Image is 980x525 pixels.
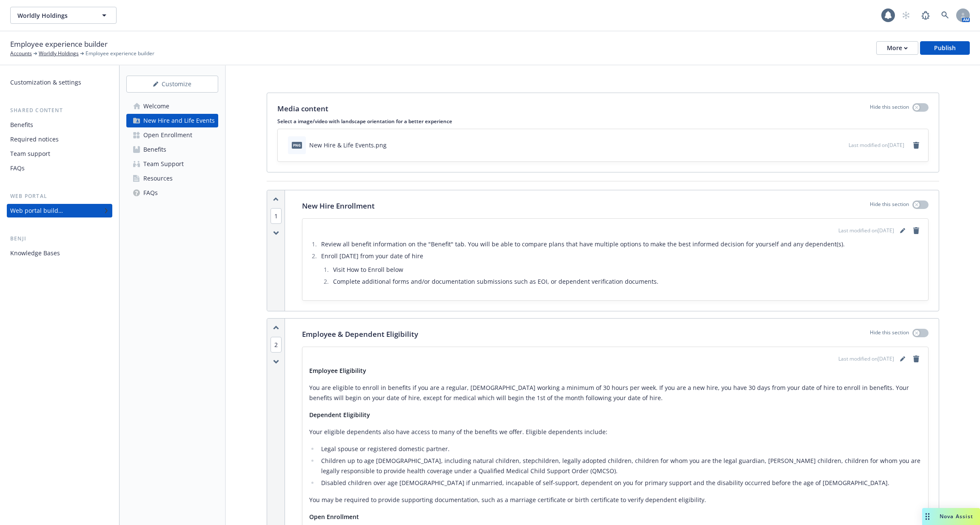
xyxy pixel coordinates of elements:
button: Publish [920,41,970,55]
div: New Hire & Life Events.png [309,141,387,150]
button: 2 [271,340,282,349]
p: Your eligible dependents also have access to many of the benefits we offer. Eligible dependents i... [309,427,921,437]
li: Children up to age [DEMOGRAPHIC_DATA], including natural children, stepchildren, legally adopted ... [319,456,921,476]
a: Search [937,7,954,24]
a: Welcome [126,99,218,113]
a: FAQs [7,161,112,175]
div: Web portal builder [10,204,63,217]
div: Knowledge Bases [10,246,60,260]
a: Benefits [126,143,218,156]
span: Last modified on [DATE] [849,141,904,149]
button: 1 [271,212,282,220]
strong: Employee Eligibility [309,367,366,375]
button: Worldly Holdings [10,7,117,24]
div: FAQs [10,161,25,175]
p: Hide this section [870,103,909,114]
a: Accounts [10,50,32,57]
div: Shared content [7,106,112,115]
div: Benefits [10,118,33,132]
a: New Hire and Life Events [126,114,218,127]
a: editPencil [897,354,908,364]
div: Customize [140,76,204,92]
button: Customize [126,76,218,93]
a: Web portal builder [7,204,112,217]
a: Report a Bug [917,7,934,24]
button: More [876,41,918,55]
a: Benefits [7,118,112,132]
li: Legal spouse or registered domestic partner. [319,444,921,454]
div: New Hire and Life Events [143,114,215,127]
a: remove [911,354,921,364]
a: Customization & settings [7,76,112,89]
div: Drag to move [922,508,933,525]
a: Team support [7,147,112,161]
div: Customization & settings [10,76,81,89]
li: Disabled children over age [DEMOGRAPHIC_DATA] if unmarried, incapable of self-support, dependent ... [319,478,921,488]
div: Welcome [143,99,169,113]
span: Worldly Holdings [17,11,91,20]
span: 2 [271,337,282,353]
div: Web portal [7,192,112,200]
div: Benefits [143,143,166,156]
strong: Dependent Eligibility [309,411,370,419]
a: Start snowing [897,7,914,24]
a: Team Support [126,157,218,171]
span: png [292,142,302,148]
p: New Hire Enrollment [302,200,375,212]
span: 1 [271,208,282,224]
div: More [887,42,908,54]
button: download file [824,141,831,150]
a: Worldly Holdings [39,50,79,57]
div: Resources [143,172,173,185]
a: FAQs [126,186,218,200]
li: Complete additional forms and/or documentation submissions such as EOI, or dependent verification... [330,277,921,287]
span: Last modified on [DATE] [838,355,894,363]
p: Hide this section [870,200,909,212]
button: Nova Assist [922,508,980,525]
div: Required notices [10,133,59,146]
div: FAQs [143,186,158,200]
strong: Open Enrollment [309,513,359,521]
p: You are eligible to enroll in benefits if you are a regular, [DEMOGRAPHIC_DATA] working a minimum... [309,383,921,403]
span: Nova Assist [940,513,973,520]
a: Required notices [7,133,112,146]
p: Media content [277,103,328,114]
a: Open Enrollment [126,128,218,142]
div: Open Enrollment [143,128,192,142]
a: remove [911,140,921,150]
li: Enroll [DATE] from your date of hire [319,251,921,287]
span: Last modified on [DATE] [838,227,894,234]
div: Team support [10,147,50,161]
span: Employee experience builder [85,50,154,57]
a: Resources [126,172,218,185]
a: remove [911,226,921,236]
p: You may be required to provide supporting documentation, such as a marriage certificate or birth ... [309,495,921,505]
p: Select a image/video with landscape orientation for a better experience [277,118,929,125]
div: Team Support [143,157,184,171]
span: Employee experience builder [10,39,108,50]
p: Employee & Dependent Eligibility [302,329,418,340]
div: Publish [934,42,956,54]
div: Benji [7,234,112,243]
li: Review all benefit information on the "Benefit" tab. You will be able to compare plans that have ... [319,239,921,249]
a: Knowledge Bases [7,246,112,260]
li: Visit How to Enroll below [330,265,921,275]
p: Hide this section [870,329,909,340]
a: editPencil [897,226,908,236]
button: preview file [838,141,845,150]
